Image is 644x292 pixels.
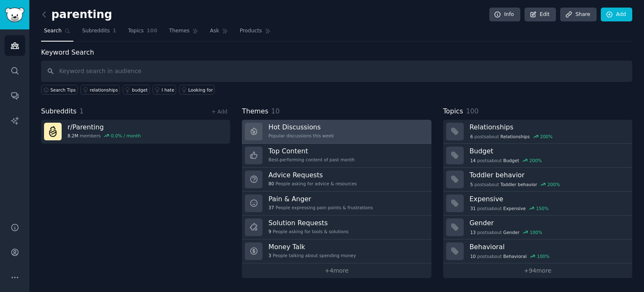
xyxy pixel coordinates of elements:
[207,24,231,42] a: Ask
[44,123,62,140] img: Parenting
[50,87,76,93] span: Search Tips
[111,133,141,139] div: 0.0 % / month
[443,239,632,263] a: Behavioral10postsaboutBehavioral100%
[470,253,475,259] span: 10
[489,8,520,22] a: Info
[41,85,78,95] button: Search Tips
[211,109,227,115] a: + Add
[44,27,62,35] span: Search
[466,107,478,115] span: 100
[470,147,626,155] h3: Budget
[5,8,24,22] img: GummySearch logo
[536,205,548,211] div: 150 %
[470,205,550,212] div: post s about
[443,144,632,168] a: Budget14postsaboutBudget200%
[242,120,431,144] a: Hot DiscussionsPopular discussions this week
[530,158,542,163] div: 200 %
[80,85,120,95] a: relationships
[443,192,632,216] a: Expensive31postsaboutExpensive150%
[503,205,526,211] span: Expensive
[90,87,118,93] div: relationships
[153,85,177,95] a: I hate
[470,229,475,235] span: 13
[268,229,348,234] div: People asking for tools & solutions
[503,253,527,259] span: Behavioral
[268,229,271,234] span: 9
[68,123,141,132] h3: r/ Parenting
[470,171,626,179] h3: Toddler behavior
[503,229,519,235] span: Gender
[268,181,357,187] div: People asking for advice & resources
[548,182,560,187] div: 200 %
[443,120,632,144] a: Relationships6postsaboutRelationships200%
[179,85,215,95] a: Looking for
[268,171,357,179] h3: Advice Requests
[268,147,355,155] h3: Top Content
[41,24,73,42] a: Search
[242,144,431,168] a: Top ContentBest-performing content of past month
[188,87,213,93] div: Looking for
[210,27,219,35] span: Ask
[501,134,530,139] span: Relationships
[169,27,190,35] span: Themes
[242,192,431,216] a: Pain & Anger37People expressing pain points & frustrations
[123,85,150,95] a: budget
[242,263,431,278] a: +4more
[242,106,268,117] span: Themes
[268,157,355,163] div: Best-performing content of past month
[540,134,553,139] div: 200 %
[41,120,230,144] a: r/Parenting8.2Mmembers0.0% / month
[82,27,110,35] span: Subreddits
[470,205,475,211] span: 31
[443,263,632,278] a: +94more
[68,133,78,139] span: 8.2M
[271,107,280,115] span: 10
[268,123,334,132] h3: Hot Discussions
[443,168,632,192] a: Toddler behavior5postsaboutToddler behavior200%
[601,8,632,22] a: Add
[503,158,519,163] span: Budget
[80,107,84,115] span: 1
[470,253,551,260] div: post s about
[268,133,334,139] div: Popular discussions this week
[113,27,117,35] span: 1
[147,27,158,35] span: 100
[41,48,94,56] label: Keyword Search
[128,27,143,35] span: Topics
[268,205,274,210] span: 37
[41,106,77,117] span: Subreddits
[240,27,262,35] span: Products
[268,205,373,210] div: People expressing pain points & frustrations
[470,218,626,227] h3: Gender
[470,182,473,187] span: 5
[501,182,538,187] span: Toddler behavior
[41,8,112,21] h2: parenting
[530,229,542,235] div: 100 %
[166,24,201,42] a: Themes
[268,242,356,251] h3: Money Talk
[237,24,274,42] a: Products
[125,24,160,42] a: Topics100
[525,8,556,22] a: Edit
[268,195,373,203] h3: Pain & Anger
[560,8,596,22] a: Share
[470,195,626,203] h3: Expensive
[537,253,550,259] div: 100 %
[268,253,271,258] span: 3
[443,216,632,239] a: Gender13postsaboutGender100%
[470,123,626,132] h3: Relationships
[470,181,561,188] div: post s about
[470,229,543,236] div: post s about
[79,24,119,42] a: Subreddits1
[443,106,463,117] span: Topics
[132,87,148,93] div: budget
[268,181,274,187] span: 80
[470,157,543,164] div: post s about
[242,216,431,239] a: Solution Requests9People asking for tools & solutions
[242,239,431,263] a: Money Talk3People talking about spending money
[470,158,475,163] span: 14
[470,242,626,251] h3: Behavioral
[242,168,431,192] a: Advice Requests80People asking for advice & resources
[470,134,473,139] span: 6
[470,133,553,140] div: post s about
